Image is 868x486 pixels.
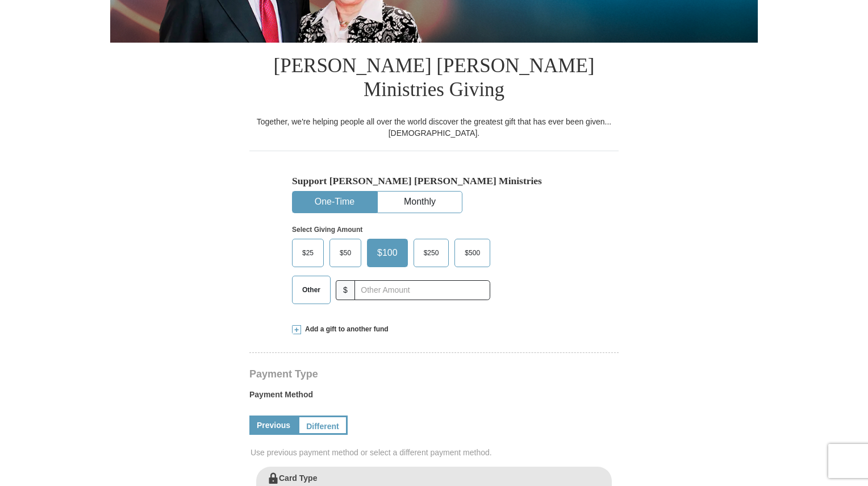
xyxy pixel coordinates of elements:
span: Other [297,281,326,298]
div: Together, we're helping people all over the world discover the greatest gift that has ever been g... [249,116,619,139]
span: $ [336,280,355,300]
a: Different [298,416,348,435]
span: $50 [334,244,357,261]
span: Use previous payment method or select a different payment method. [251,447,620,458]
span: $250 [418,244,445,261]
button: Monthly [378,192,462,213]
button: One-Time [293,192,377,213]
span: $25 [297,244,319,261]
h5: Support [PERSON_NAME] [PERSON_NAME] Ministries [292,175,576,187]
span: $100 [372,244,403,261]
span: $500 [459,244,486,261]
a: Previous [249,416,298,435]
label: Payment Method [249,389,619,406]
strong: Select Giving Amount [292,226,362,234]
input: Other Amount [354,280,490,300]
span: Add a gift to another fund [301,325,389,334]
h1: [PERSON_NAME] [PERSON_NAME] Ministries Giving [249,43,619,116]
h4: Payment Type [249,369,619,379]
